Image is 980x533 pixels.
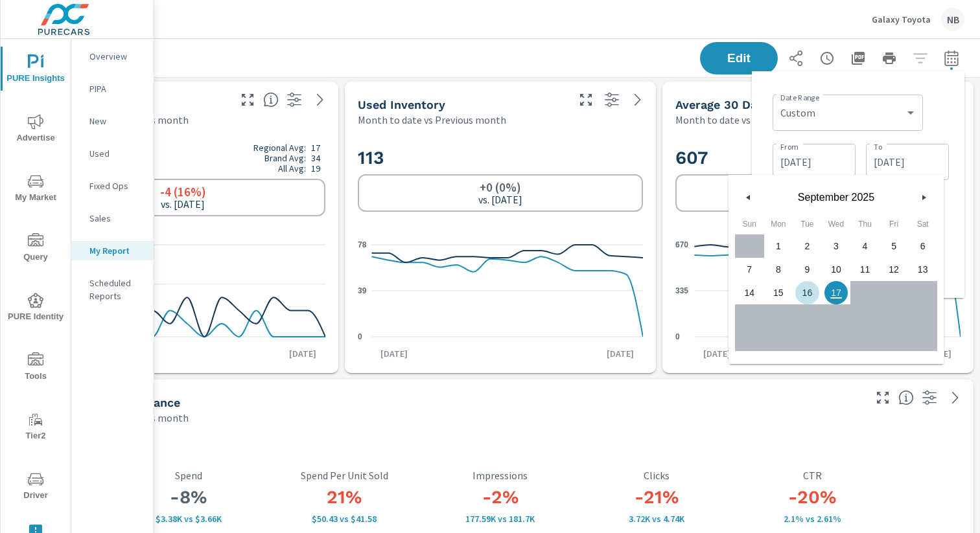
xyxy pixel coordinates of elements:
[266,470,423,481] p: Spend Per Unit Sold
[311,163,320,174] p: 19
[423,514,579,524] p: 177,590 vs 181,702
[478,194,522,205] p: vs. [DATE]
[822,214,851,234] span: Wed
[920,234,926,258] span: 6
[735,328,764,351] button: 28
[5,114,67,146] span: Advertise
[908,281,937,304] button: 20
[71,111,154,131] div: New
[89,244,143,257] p: My Report
[734,514,891,524] p: 2.1% vs 2.61%
[941,8,964,31] div: NB
[735,214,764,234] span: Sun
[850,258,880,281] button: 11
[831,258,841,281] span: 10
[776,234,781,258] span: 1
[5,471,67,503] span: Driver
[764,214,793,234] span: Mon
[804,258,810,281] span: 9
[891,234,896,258] span: 5
[5,293,67,324] span: PURE Identity
[89,277,143,302] p: Scheduled Reports
[735,258,764,281] button: 7
[889,304,899,328] span: 26
[860,304,870,328] span: 25
[908,304,937,328] button: 27
[860,281,870,304] span: 18
[110,470,266,481] p: Spend
[358,240,367,249] text: 78
[863,234,868,258] span: 4
[694,347,740,360] p: [DATE]
[802,304,813,328] span: 23
[311,142,320,153] p: 17
[908,258,937,281] button: 13
[358,112,506,128] p: Month to date vs Previous month
[71,144,154,163] div: Used
[793,214,822,234] span: Tue
[675,332,680,341] text: 0
[747,258,752,281] span: 7
[880,281,909,304] button: 19
[358,98,445,111] h5: Used Inventory
[253,142,306,153] p: Regional Avg:
[734,486,891,508] h3: -20%
[744,328,754,351] span: 28
[578,486,734,508] h3: -21%
[898,390,914,405] span: Understand performance metrics over the selected time range.
[793,328,822,351] button: 30
[804,234,810,258] span: 2
[264,153,306,163] p: Brand Avg:
[89,179,143,192] p: Fixed Ops
[734,470,891,481] p: CTR
[793,234,822,258] button: 2
[675,146,961,169] h2: 607
[266,514,423,524] p: $50.43 vs $41.58
[700,42,778,74] button: Edit
[627,89,648,110] a: See more details in report
[358,332,362,341] text: 0
[266,486,423,508] h3: 21%
[480,181,521,194] h6: +0 (0%)
[945,387,966,408] a: See more details in report
[237,89,258,110] button: Make Fullscreen
[675,112,824,128] p: Month to date vs Previous month
[578,470,734,481] p: Clicks
[831,281,841,304] span: 17
[872,14,931,25] p: Galaxy Toyota
[764,258,793,281] button: 8
[675,240,688,249] text: 670
[773,281,784,304] span: 15
[576,89,596,110] button: Make Fullscreen
[161,198,205,210] p: vs. [DATE]
[880,304,909,328] button: 26
[783,45,809,71] button: Share Report
[918,258,928,281] span: 13
[773,304,784,328] span: 22
[89,115,143,128] p: New
[831,304,841,328] span: 24
[889,258,899,281] span: 12
[822,281,851,304] button: 17
[5,233,67,265] span: Query
[918,304,928,328] span: 27
[40,142,325,174] h2: 21
[908,234,937,258] button: 6
[89,50,143,63] p: Overview
[822,234,851,258] button: 3
[5,352,67,384] span: Tools
[160,185,206,198] h6: -4 (16%)
[675,286,688,295] text: 335
[764,304,793,328] button: 22
[793,304,822,328] button: 23
[773,328,784,351] span: 29
[802,328,813,351] span: 30
[880,258,909,281] button: 12
[578,514,734,524] p: 3,723 vs 4,742
[822,258,851,281] button: 10
[764,328,793,351] button: 29
[776,258,781,281] span: 8
[918,281,928,304] span: 20
[358,146,643,169] h2: 113
[713,52,765,64] span: Edit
